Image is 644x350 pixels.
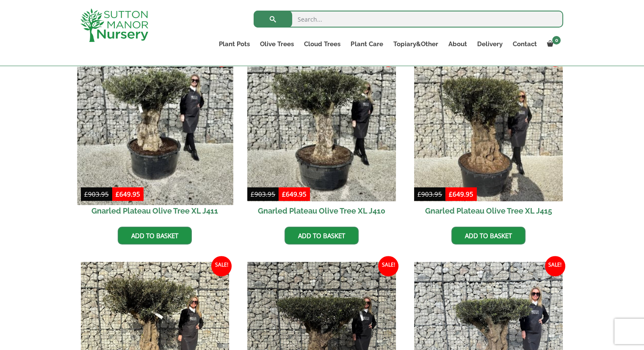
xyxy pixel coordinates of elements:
[255,38,299,50] a: Olive Trees
[417,190,421,198] span: £
[247,201,396,220] h2: Gnarled Plateau Olive Tree XL J410
[214,38,255,50] a: Plant Pots
[211,256,232,276] span: Sale!
[81,201,229,220] h2: Gnarled Plateau Olive Tree XL J411
[251,190,275,198] bdi: 903.95
[80,8,148,42] img: logo
[282,190,286,198] span: £
[388,38,443,50] a: Topiary&Other
[77,49,233,205] img: Gnarled Plateau Olive Tree XL J411
[472,38,507,50] a: Delivery
[251,190,254,198] span: £
[545,256,565,276] span: Sale!
[378,256,398,276] span: Sale!
[345,38,388,50] a: Plant Care
[116,190,140,198] bdi: 649.95
[417,190,442,198] bdi: 903.95
[247,53,396,220] a: Sale! Gnarled Plateau Olive Tree XL J410
[116,190,119,198] span: £
[84,190,109,198] bdi: 903.95
[247,53,396,201] img: Gnarled Plateau Olive Tree XL J410
[507,38,542,50] a: Contact
[414,53,563,201] img: Gnarled Plateau Olive Tree XL J415
[84,190,88,198] span: £
[449,190,473,198] bdi: 649.95
[449,190,453,198] span: £
[299,38,345,50] a: Cloud Trees
[118,227,192,244] a: Add to basket: “Gnarled Plateau Olive Tree XL J411”
[542,38,563,50] a: 0
[443,38,472,50] a: About
[414,53,563,220] a: Sale! Gnarled Plateau Olive Tree XL J415
[282,190,307,198] bdi: 649.95
[81,53,229,220] a: Sale! Gnarled Plateau Olive Tree XL J411
[451,227,525,244] a: Add to basket: “Gnarled Plateau Olive Tree XL J415”
[414,201,563,220] h2: Gnarled Plateau Olive Tree XL J415
[552,36,561,44] span: 0
[254,11,563,28] input: Search...
[285,227,359,244] a: Add to basket: “Gnarled Plateau Olive Tree XL J410”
